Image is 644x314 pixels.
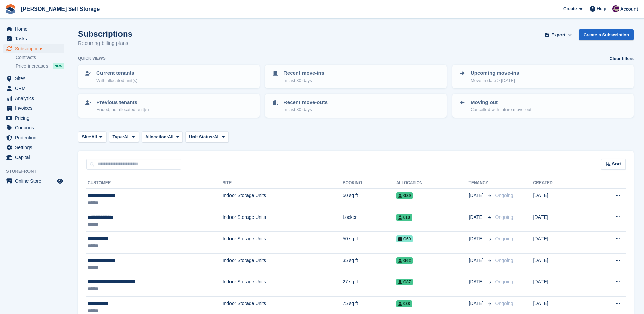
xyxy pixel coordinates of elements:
[223,232,343,254] td: Indoor Storage Units
[469,235,485,242] span: [DATE]
[471,77,519,84] p: Move-in date > [DATE]
[495,214,513,220] span: Ongoing
[15,133,56,142] span: Protection
[343,232,396,254] td: 50 sq ft
[396,279,413,285] span: G87
[15,24,56,34] span: Home
[109,131,139,142] button: Type: All
[396,192,413,199] span: G89
[96,99,149,106] p: Previous tenants
[3,176,64,186] a: menu
[471,106,531,113] p: Cancelled with future move-out
[469,278,485,285] span: [DATE]
[396,235,413,242] span: G60
[495,236,513,241] span: Ongoing
[3,123,64,133] a: menu
[533,253,587,275] td: [DATE]
[533,210,587,232] td: [DATE]
[3,153,64,162] a: menu
[16,62,64,70] a: Price increases NEW
[283,106,328,113] p: In last 30 days
[495,301,513,306] span: Ongoing
[3,74,64,83] a: menu
[142,131,183,142] button: Allocation: All
[3,103,64,113] a: menu
[223,189,343,210] td: Indoor Storage Units
[3,44,64,53] a: menu
[3,133,64,142] a: menu
[343,253,396,275] td: 35 sq ft
[15,123,56,133] span: Coupons
[15,84,56,93] span: CRM
[3,34,64,43] a: menu
[396,178,469,189] th: Allocation
[3,143,64,152] a: menu
[469,214,485,221] span: [DATE]
[189,134,214,140] span: Unit Status:
[223,253,343,275] td: Indoor Storage Units
[223,275,343,297] td: Indoor Storage Units
[56,177,64,185] a: Preview store
[471,69,519,77] p: Upcoming move-ins
[82,134,91,140] span: Site:
[78,29,132,38] h1: Subscriptions
[343,275,396,297] td: 27 sq ft
[609,55,634,62] a: Clear filters
[551,32,565,38] span: Export
[563,5,577,12] span: Create
[396,257,413,264] span: G62
[124,134,130,140] span: All
[96,69,137,77] p: Current tenants
[96,106,149,113] p: Ended, no allocated unit(s)
[453,65,633,88] a: Upcoming move-ins Move-in date > [DATE]
[223,210,343,232] td: Indoor Storage Units
[453,94,633,117] a: Moving out Cancelled with future move-out
[396,300,412,307] span: 038
[620,6,638,13] span: Account
[266,94,446,117] a: Recent move-outs In last 30 days
[53,63,64,69] div: NEW
[15,176,56,186] span: Online Store
[469,192,485,199] span: [DATE]
[15,143,56,152] span: Settings
[396,214,412,221] span: 010
[3,24,64,34] a: menu
[3,84,64,93] a: menu
[113,134,124,140] span: Type:
[16,54,64,61] a: Contracts
[214,134,220,140] span: All
[168,134,174,140] span: All
[266,65,446,88] a: Recent move-ins In last 30 days
[15,74,56,83] span: Sites
[223,178,343,189] th: Site
[533,178,587,189] th: Created
[5,4,16,14] img: stora-icon-8386f47178a22dfd0bd8f6a31ec36ba5ce8667c1dd55bd0f319d3a0aa187defe.svg
[18,3,103,15] a: [PERSON_NAME] Self Storage
[283,99,328,106] p: Recent move-outs
[612,161,621,168] span: Sort
[495,279,513,284] span: Ongoing
[16,63,48,69] span: Price increases
[533,275,587,297] td: [DATE]
[612,5,619,12] img: Nikki Ambrosini
[6,168,68,175] span: Storefront
[79,94,259,117] a: Previous tenants Ended, no allocated unit(s)
[79,65,259,88] a: Current tenants With allocated unit(s)
[469,300,485,307] span: [DATE]
[15,44,56,53] span: Subscriptions
[185,131,228,142] button: Unit Status: All
[145,134,168,140] span: Allocation:
[343,210,396,232] td: Locker
[283,69,324,77] p: Recent move-ins
[96,77,137,84] p: With allocated unit(s)
[3,93,64,103] a: menu
[3,113,64,123] a: menu
[343,189,396,210] td: 50 sq ft
[495,193,513,198] span: Ongoing
[15,34,56,43] span: Tasks
[91,134,97,140] span: All
[78,39,132,47] p: Recurring billing plans
[533,232,587,254] td: [DATE]
[283,77,324,84] p: In last 30 days
[544,29,573,40] button: Export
